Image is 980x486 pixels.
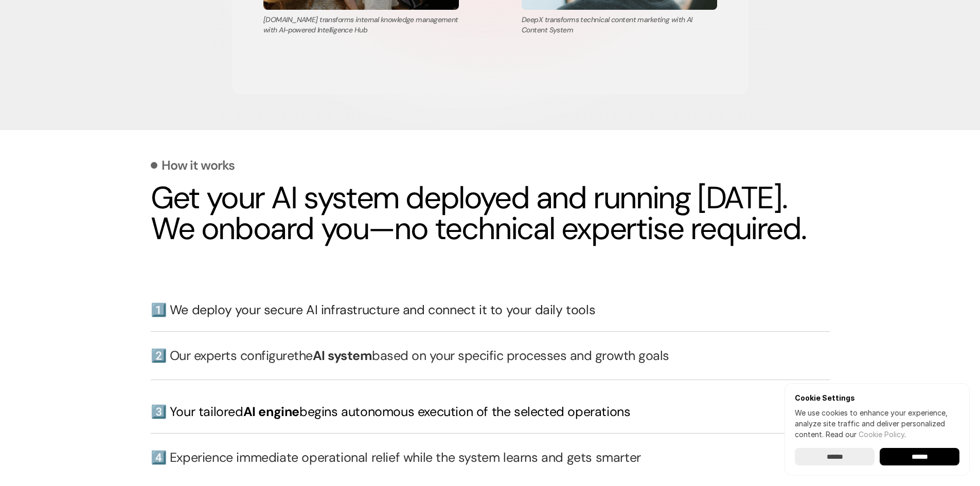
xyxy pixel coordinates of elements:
h3: 4️⃣ Experience immediate operational relief while the system learns and gets smarter [151,448,830,466]
strong: AI system [313,347,372,364]
h6: Cookie Settings [795,393,959,402]
p: How it works [162,159,235,172]
span: Read our . [826,430,906,439]
h3: 2️⃣ Our experts configure based on your specific processes and growth goals [151,347,830,365]
span: AI engine [243,403,299,420]
h2: Get your AI system deployed and running [DATE]. We onboard you—no technical expertise required. [151,183,830,244]
h3: 3️⃣ Your tailored begins autonomous execution of the selected operations [151,403,830,421]
h3: 1️⃣ We deploy your secure AI infrastructure and connect it to your daily tools [151,301,830,319]
strong: the [294,347,313,364]
a: Cookie Policy [859,430,904,439]
p: We use cookies to enhance your experience, analyze site traffic and deliver personalized content. [795,407,959,440]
